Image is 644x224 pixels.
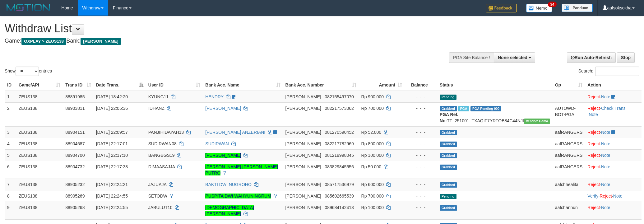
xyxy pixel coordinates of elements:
span: [PERSON_NAME] [285,141,321,146]
img: panduan.png [562,4,593,12]
td: ZEUS138 [16,102,63,126]
td: 2 [5,102,16,126]
th: Bank Acc. Number: activate to sort column ascending [283,79,359,91]
span: 88891985 [65,94,85,99]
span: Copy 082155497070 to clipboard [325,94,354,99]
a: Reject [587,182,600,187]
span: IDHANZ [148,106,164,111]
span: OXPLAY > ZEUS138 [21,38,66,45]
div: - - - [407,193,435,199]
a: [PERSON_NAME] [PERSON_NAME] PUTRO [205,164,278,175]
a: [PERSON_NAME] [205,153,241,158]
span: Copy 081270590452 to clipboard [325,130,354,135]
h1: Withdraw List [5,22,423,35]
td: · [585,179,642,190]
span: Grabbed [440,130,457,135]
td: · [585,149,642,161]
a: [PERSON_NAME] [205,106,241,111]
td: aafchannun [553,202,585,219]
span: 88905232 [65,182,85,187]
a: Reject [587,130,600,135]
a: [PERSON_NAME] ANZERIANI [205,130,265,135]
select: Showentries [16,67,39,76]
span: PGA Pending [470,106,502,111]
span: Rp 700.000 [361,194,384,198]
span: Rp 600.000 [361,182,384,187]
div: - - - [407,141,435,147]
td: 3 [5,126,16,138]
span: [PERSON_NAME] [285,182,321,187]
span: Grabbed [440,106,457,111]
span: [PERSON_NAME] [81,38,121,45]
div: - - - [407,164,435,170]
a: SUDIRWAN [205,141,229,146]
td: ZEUS138 [16,179,63,190]
span: None selected [498,55,527,60]
a: Note [601,94,610,99]
span: PANJIHIDAYAH13 [148,130,184,135]
th: Status [437,79,553,91]
th: Bank Acc. Name: activate to sort column ascending [203,79,283,91]
span: Copy 081219998045 to clipboard [325,153,354,158]
span: DIMAASAJJA [148,164,175,169]
a: Run Auto-Refresh [567,52,616,63]
td: aafRANGERS [553,126,585,138]
td: · [585,202,642,219]
td: 7 [5,179,16,190]
td: 8 [5,190,16,202]
td: ZEUS138 [16,161,63,179]
td: · [585,161,642,179]
a: Reject [587,205,600,210]
a: Reject [587,141,600,146]
span: Copy 085717536979 to clipboard [325,182,354,187]
span: 34 [548,2,556,7]
span: Copy 085602665539 to clipboard [325,194,354,198]
span: Copy 082217782969 to clipboard [325,141,354,146]
span: JAJUAJA [148,182,166,187]
span: Rp 50.000 [361,164,382,169]
td: 4 [5,138,16,149]
td: aafRANGERS [553,149,585,161]
a: Note [601,164,610,169]
td: · [585,91,642,103]
a: Note [601,153,610,158]
span: Pending [440,194,456,199]
td: · [585,126,642,138]
div: - - - [407,105,435,111]
a: Note [601,141,610,146]
a: Verify [587,194,598,198]
span: Grabbed [440,205,457,211]
td: 1 [5,91,16,103]
span: Rp 800.000 [361,141,384,146]
td: aafchhealita [553,179,585,190]
a: Note [601,182,610,187]
span: 88904687 [65,141,85,146]
td: ZEUS138 [16,138,63,149]
td: TF_251001_TXAQIF7YRTOB84C44NJI [437,102,553,126]
a: Stop [617,52,635,63]
td: aafRANGERS [553,161,585,179]
span: Rp 900.000 [361,94,384,99]
img: Button%20Memo.svg [526,4,552,12]
td: aafRANGERS [553,138,585,149]
td: · · [585,102,642,126]
a: HENDRY [205,94,224,99]
span: 88904732 [65,164,85,169]
th: Date Trans.: activate to sort column descending [94,79,146,91]
span: Rp 100.000 [361,205,384,210]
td: ZEUS138 [16,126,63,138]
a: Note [601,205,610,210]
th: User ID: activate to sort column ascending [146,79,203,91]
span: [PERSON_NAME] [285,94,321,99]
a: Reject [587,164,600,169]
span: [PERSON_NAME] [285,106,321,111]
th: Amount: activate to sort column ascending [359,79,405,91]
div: PGA Site Balance / [449,52,494,63]
img: MOTION_logo.png [5,3,52,12]
th: Action [585,79,642,91]
span: [DATE] 22:17:10 [96,153,128,158]
span: Vendor URL: https://trx31.1velocity.biz [524,119,550,124]
span: Marked by aafchomsokheang [458,106,469,111]
span: Grabbed [440,182,457,188]
span: Rp 100.000 [361,153,384,158]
